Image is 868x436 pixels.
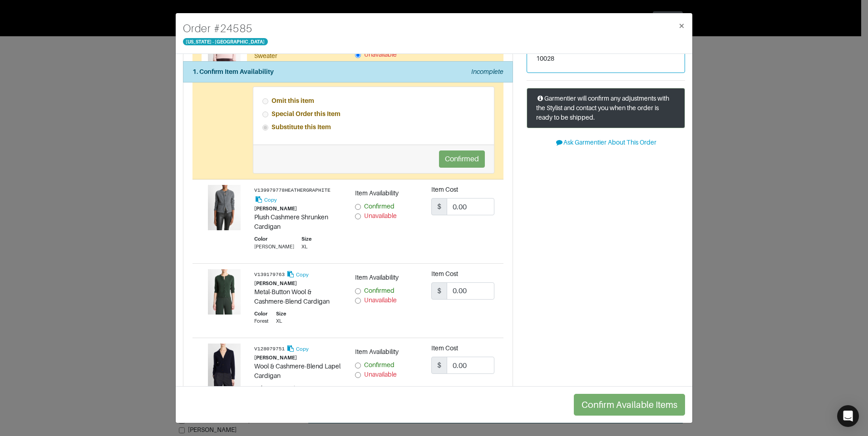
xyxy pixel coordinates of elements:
[355,213,361,219] input: Unavailable
[254,243,294,251] div: [PERSON_NAME]
[254,287,341,306] div: Metal-Button Wool & Cashmere-Blend Cardigan
[364,361,395,368] span: Confirmed
[364,51,397,58] span: Unavailable
[254,280,341,287] div: [PERSON_NAME]
[364,212,397,219] span: Unavailable
[431,198,447,215] span: $
[837,405,859,427] div: Open Intercom Messenger
[254,272,285,277] small: V139179763
[262,98,268,104] input: Omit this item
[254,346,285,352] small: V128079751
[364,287,395,294] span: Confirmed
[364,203,395,210] span: Confirmed
[364,371,397,378] span: Unavailable
[254,194,277,205] button: Copy
[471,68,503,75] em: Incomplete
[254,362,341,381] div: Wool & Cashmere-Blend Lapel Cardigan
[678,19,685,32] span: ×
[286,269,309,280] button: Copy
[276,317,286,325] div: XL
[254,213,341,232] div: Plush Cashmere Shrunken Cardigan
[254,235,294,243] div: Color
[355,298,361,304] input: Unavailable
[301,243,311,251] div: XL
[671,13,692,39] button: Close
[527,88,685,128] div: Garmentier will confirm any adjustments with the Stylist and contact you when the order is ready ...
[202,185,247,230] img: Product
[431,357,447,374] span: $
[355,189,399,198] label: Item Availability
[254,317,269,325] div: Forest
[431,344,458,353] label: Item Cost
[527,136,685,150] button: Ask Garmentier About This Order
[364,296,397,304] span: Unavailable
[291,384,301,392] div: Size
[355,273,399,282] label: Item Availability
[264,197,277,203] small: Copy
[296,346,309,352] small: Copy
[254,205,341,213] div: [PERSON_NAME]
[183,20,268,37] h4: Order # 24585
[271,97,314,104] strong: Omit this item
[271,123,331,131] strong: Substitute this Item
[202,269,247,315] img: Product
[355,288,361,294] input: Confirmed
[192,68,274,75] strong: 1. Confirm Item Availability
[439,150,485,168] button: Confirmed
[296,272,309,277] small: Copy
[262,111,268,117] input: Special Order this Item
[254,188,330,193] small: V139979778HEATHERGRAPHITE
[254,354,341,362] div: [PERSON_NAME]
[254,384,283,392] div: Color
[276,310,286,318] div: Size
[301,235,311,243] div: Size
[254,310,269,318] div: Color
[355,372,361,378] input: Unavailable
[431,282,447,300] span: $
[271,110,340,117] strong: Special Order this Item
[202,344,247,389] img: Product
[431,185,458,194] label: Item Cost
[355,52,361,58] input: Unavailable
[286,344,309,354] button: Copy
[355,347,399,357] label: Item Availability
[355,204,361,210] input: Confirmed
[431,269,458,279] label: Item Cost
[183,38,268,45] span: [US_STATE] - [GEOGRAPHIC_DATA]
[574,394,685,416] button: Confirm Available Items
[262,125,268,131] input: Substitute this Item
[355,363,361,368] input: Confirmed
